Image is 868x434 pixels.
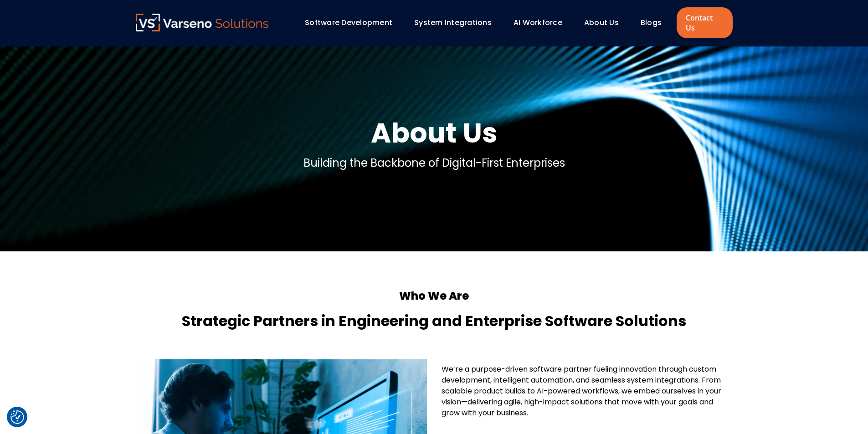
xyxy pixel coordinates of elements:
[300,15,405,31] div: Software Development
[10,410,24,424] img: Revisit consent button
[136,310,733,332] h4: Strategic Partners in Engineering and Enterprise Software Solutions
[677,7,732,38] a: Contact Us
[584,17,619,28] a: About Us
[371,115,498,151] h1: About Us
[10,410,24,424] button: Cookie Settings
[305,17,392,28] a: Software Development
[410,15,504,31] div: System Integrations
[580,15,632,31] div: About Us
[136,14,269,31] img: Varseno Solutions – Product Engineering & IT Services
[303,155,565,171] p: Building the Backbone of Digital-First Enterprises
[636,15,674,31] div: Blogs
[509,15,575,31] div: AI Workforce
[136,288,733,304] h5: Who We Are
[514,17,562,28] a: AI Workforce
[641,17,662,28] a: Blogs
[414,17,492,28] a: System Integrations
[442,364,721,418] span: We’re a purpose-driven software partner fueling innovation through custom development, intelligen...
[136,14,269,32] a: Varseno Solutions – Product Engineering & IT Services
